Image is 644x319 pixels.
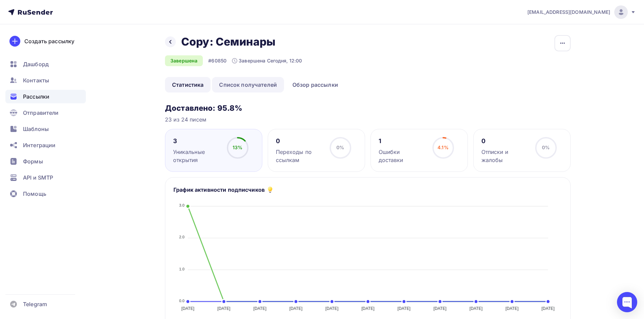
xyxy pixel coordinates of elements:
[398,306,411,311] tspan: [DATE]
[5,57,86,71] a: Дашборд
[542,144,550,150] span: 0%
[527,5,636,19] a: [EMAIL_ADDRESS][DOMAIN_NAME]
[23,125,49,133] span: Шаблоны
[217,306,231,311] tspan: [DATE]
[173,186,265,194] h5: График активности подписчиков
[23,157,43,165] span: Формы
[379,137,426,145] div: 1
[179,267,185,271] tspan: 1.0
[5,155,86,168] a: Формы
[276,137,324,145] div: 0
[527,9,610,16] span: [EMAIL_ADDRESS][DOMAIN_NAME]
[326,306,339,311] tspan: [DATE]
[173,137,221,145] div: 3
[336,144,344,150] span: 0%
[361,306,375,311] tspan: [DATE]
[481,148,529,164] div: Отписки и жалобы
[23,190,46,198] span: Помощь
[233,144,242,150] span: 13%
[276,148,324,164] div: Переходы по ссылкам
[24,37,74,45] div: Создать рассылку
[5,74,86,87] a: Контакты
[179,299,185,303] tspan: 0.0
[212,77,284,92] a: Список получателей
[173,148,221,164] div: Уникальные открытия
[181,35,276,49] h2: Copy: Семинары
[470,306,483,311] tspan: [DATE]
[23,300,47,308] span: Telegram
[232,57,302,64] div: Завершена Сегодня, 12:00
[165,115,571,124] div: 23 из 24 писем
[179,203,185,207] tspan: 3.0
[253,306,266,311] tspan: [DATE]
[208,57,226,64] div: #60850
[23,141,55,149] span: Интеграции
[285,77,345,92] a: Обзор рассылки
[5,122,86,136] a: Шаблоны
[165,77,211,92] a: Статистика
[5,106,86,119] a: Отправители
[437,144,449,150] span: 4.1%
[5,90,86,103] a: Рассылки
[165,55,203,66] div: Завершена
[165,103,571,113] h3: Доставлено: 95.8%
[23,92,49,101] span: Рассылки
[505,306,519,311] tspan: [DATE]
[289,306,303,311] tspan: [DATE]
[179,235,185,239] tspan: 2.0
[379,148,426,164] div: Ошибки доставки
[481,137,529,145] div: 0
[23,60,49,68] span: Дашборд
[433,306,447,311] tspan: [DATE]
[542,306,555,311] tspan: [DATE]
[23,174,53,182] span: API и SMTP
[181,306,194,311] tspan: [DATE]
[23,76,49,84] span: Контакты
[23,109,59,117] span: Отправители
